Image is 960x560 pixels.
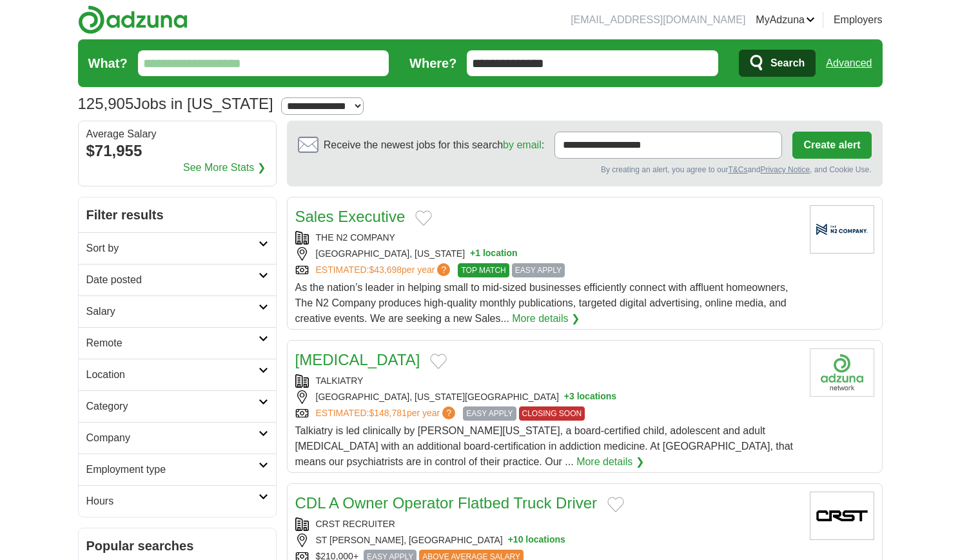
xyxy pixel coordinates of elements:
a: Sales Executive [295,208,406,225]
button: Add to favorite jobs [415,210,432,226]
label: Where? [409,54,456,73]
div: [GEOGRAPHIC_DATA], [US_STATE][GEOGRAPHIC_DATA] [295,390,799,404]
button: Create alert [792,132,871,159]
a: T&Cs [728,165,747,174]
a: MyAdzuna [756,12,815,28]
img: Company logo [810,492,874,540]
a: Hours [79,485,276,517]
h2: Popular searches [86,536,268,555]
a: See More Stats ❯ [183,160,266,175]
a: Employers [834,12,883,28]
a: ESTIMATED:$148,781per year? [316,406,458,421]
h1: Jobs in [US_STATE] [78,95,273,112]
h2: Date posted [86,272,259,288]
span: + [508,534,513,547]
a: Privacy Notice [760,165,810,174]
h2: Category [86,399,259,414]
span: $43,698 [369,265,402,275]
a: ESTIMATED:$43,698per year? [316,263,453,277]
a: More details ❯ [576,454,644,470]
a: Sort by [79,232,276,264]
span: + [470,247,475,261]
span: EASY APPLY [463,406,516,421]
img: Company logo [810,348,874,397]
div: By creating an alert, you agree to our and , and Cookie Use. [298,164,872,175]
span: CLOSING SOON [519,406,585,421]
div: TALKIATRY [295,374,799,388]
span: ? [437,263,450,276]
button: +10 locations [508,534,565,547]
h2: Remote [86,335,259,351]
a: More details ❯ [512,311,580,326]
img: Adzuna logo [78,5,188,34]
div: [GEOGRAPHIC_DATA], [US_STATE] [295,247,799,261]
span: + [564,390,569,404]
h2: Employment type [86,462,259,477]
a: Location [79,359,276,390]
h2: Sort by [86,241,259,256]
span: 125,905 [78,92,134,115]
div: Average Salary [86,129,268,139]
div: THE N2 COMPANY [295,231,799,245]
span: As the nation’s leader in helping small to mid-sized businesses efficiently connect with affluent... [295,282,789,324]
button: +3 locations [564,390,616,404]
h2: Company [86,430,259,446]
a: CDL A Owner Operator Flatbed Truck Driver [295,494,598,512]
label: What? [88,54,128,73]
span: Search [770,50,805,76]
span: $148,781 [369,408,406,418]
div: ST [PERSON_NAME], [GEOGRAPHIC_DATA] [295,534,799,547]
a: Salary [79,295,276,327]
button: +1 location [470,247,518,261]
h2: Hours [86,494,259,509]
a: Remote [79,327,276,359]
span: ? [442,406,455,419]
img: Company logo [810,205,874,254]
h2: Salary [86,304,259,319]
button: Add to favorite jobs [430,354,447,369]
span: EASY APPLY [512,263,565,277]
span: TOP MATCH [458,263,509,277]
div: CRST RECRUITER [295,517,799,531]
span: Receive the newest jobs for this search : [324,137,544,153]
h2: Location [86,367,259,383]
span: Talkiatry is led clinically by [PERSON_NAME][US_STATE], a board-certified child, adolescent and a... [295,425,793,467]
li: [EMAIL_ADDRESS][DOMAIN_NAME] [571,12,745,28]
a: Advanced [826,50,872,76]
button: Search [739,50,816,77]
a: by email [503,139,542,150]
a: Company [79,422,276,454]
a: Category [79,390,276,422]
a: [MEDICAL_DATA] [295,351,420,368]
a: Employment type [79,454,276,485]
h2: Filter results [79,197,276,232]
button: Add to favorite jobs [607,497,624,512]
div: $71,955 [86,139,268,163]
a: Date posted [79,264,276,295]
